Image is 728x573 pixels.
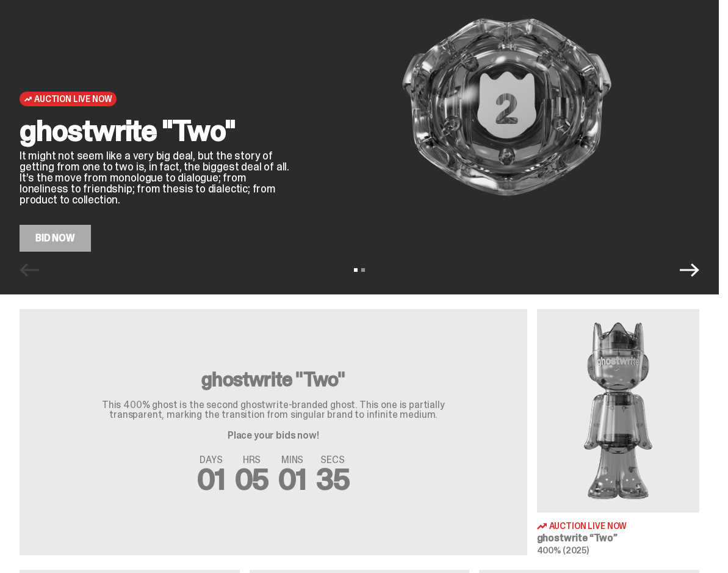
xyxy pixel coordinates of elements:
h3: ghostwrite "Two" [78,370,469,389]
span: 01 [278,460,306,498]
span: DAYS [197,455,225,465]
a: Two Auction Live Now [537,309,700,555]
span: 01 [197,460,225,498]
img: Two [537,309,700,513]
p: It might not seem like a very big deal, but the story of getting from one to two is, in fact, the... [20,150,295,205]
button: View slide 2 [361,268,365,272]
a: Bid Now [20,225,91,252]
span: Auction Live Now [34,94,112,104]
p: This 400% ghost is the second ghostwrite-branded ghost. This one is partially transparent, markin... [78,400,469,420]
h2: ghostwrite "Two" [20,116,295,145]
span: Auction Live Now [549,522,627,530]
span: MINS [278,455,306,465]
span: 35 [316,460,350,498]
button: Next [680,260,699,280]
span: 05 [235,460,269,498]
span: SECS [316,455,350,465]
h3: ghostwrite “Two” [537,533,700,543]
span: 400% (2025) [537,545,589,556]
p: Place your bids now! [78,431,469,440]
button: View slide 1 [354,268,358,272]
span: HRS [235,455,269,465]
